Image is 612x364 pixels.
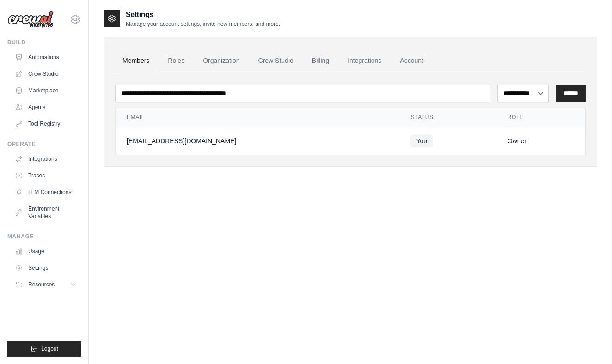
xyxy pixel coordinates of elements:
[115,49,157,73] a: Members
[7,233,81,240] div: Manage
[116,108,399,127] th: Email
[7,140,81,148] div: Operate
[496,108,585,127] th: Role
[340,49,389,73] a: Integrations
[305,49,337,73] a: Billing
[126,20,280,28] p: Manage your account settings, invite new members, and more.
[251,49,301,73] a: Crew Studio
[7,341,81,357] button: Logout
[11,185,81,200] a: LLM Connections
[410,134,433,147] span: You
[11,67,81,81] a: Crew Studio
[7,39,81,46] div: Build
[7,11,54,28] img: Logo
[11,277,81,292] button: Resources
[126,9,280,20] h2: Settings
[11,261,81,275] a: Settings
[399,108,496,127] th: Status
[41,345,58,352] span: Logout
[11,168,81,183] a: Traces
[392,49,431,73] a: Account
[508,136,574,146] div: Owner
[28,281,55,288] span: Resources
[11,152,81,166] a: Integrations
[11,50,81,65] a: Automations
[11,244,81,259] a: Usage
[196,49,247,73] a: Organization
[11,116,81,131] a: Tool Registry
[11,100,81,115] a: Agents
[11,83,81,98] a: Marketplace
[127,136,388,146] div: [EMAIL_ADDRESS][DOMAIN_NAME]
[160,49,192,73] a: Roles
[11,201,81,224] a: Environment Variables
